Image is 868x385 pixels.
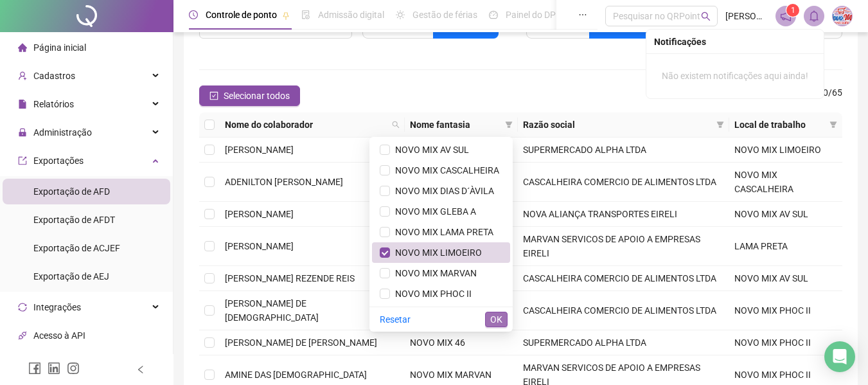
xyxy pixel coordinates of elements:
span: Exportação de AEJ [33,271,109,282]
td: NOVO MIX PHOC II [729,330,842,355]
span: Relatórios [33,99,74,109]
span: Controle de ponto [206,10,277,20]
div: Open Intercom Messenger [824,341,855,372]
button: Selecionar todos [199,85,300,106]
span: check-square [209,91,218,100]
td: LAMA PRETA [729,227,842,266]
span: api [18,331,27,340]
span: Nome do colaborador [225,118,387,132]
span: bell [808,10,820,22]
span: ellipsis [578,10,587,19]
span: sync [18,303,27,312]
td: NOVO MIX 46 [405,330,518,355]
span: filter [505,121,513,129]
span: [PERSON_NAME] [225,209,294,219]
span: sun [396,10,405,19]
span: linkedin [48,362,60,375]
span: Selecionar todos [224,89,290,103]
span: NOVO MIX MARVAN [390,268,477,278]
span: Administração [33,127,92,138]
span: filter [502,115,515,134]
span: filter [827,115,840,134]
td: MARVAN SERVICOS DE APOIO A EMPRESAS EIRELI [518,227,729,266]
td: NOVA ALIANÇA TRANSPORTES EIRELI [518,202,729,227]
span: NOVO MIX LIMOEIRO [390,247,482,258]
span: NOVO MIX PHOC II [390,289,472,299]
span: Integrações [33,302,81,312]
span: Cadastros [33,71,75,81]
span: OK [490,312,502,327]
td: CASCALHEIRA COMERCIO DE ALIMENTOS LTDA [518,266,729,291]
td: NOVO MIX LIMOEIRO [729,138,842,163]
span: Acesso à API [33,330,85,341]
span: Gestão de férias [412,10,477,20]
td: NOVO MIX AV SUL [729,202,842,227]
button: Resetar [375,312,416,327]
span: Exportações [33,156,84,166]
span: file-done [301,10,310,19]
span: Nome fantasia [410,118,500,132]
span: Razão social [523,118,711,132]
span: export [18,156,27,165]
span: Não existem notificações aqui ainda! [662,71,808,81]
span: notification [780,10,792,22]
span: Página inicial [33,42,86,53]
span: filter [829,121,837,129]
span: instagram [67,362,80,375]
span: Local de trabalho [734,118,824,132]
td: SUPERMERCADO ALPHA LTDA [518,330,729,355]
span: Exportação de ACJEF [33,243,120,253]
span: Exportação de AFDT [33,215,115,225]
span: Admissão digital [318,10,384,20]
span: user-add [18,71,27,80]
span: NOVO MIX DIAS D´ÀVILA [390,186,494,196]
span: [PERSON_NAME] DE [DEMOGRAPHIC_DATA] [225,298,319,323]
span: AMINE DAS [DEMOGRAPHIC_DATA] [225,370,367,380]
span: 1 [791,6,795,15]
td: NOVO MIX CASCALHEIRA [729,163,842,202]
span: filter [716,121,724,129]
span: Exportação de AFD [33,186,110,197]
img: 30682 [833,6,852,26]
span: ADENILTON [PERSON_NAME] [225,177,343,187]
span: NOVO MIX AV SUL [390,145,469,155]
span: Resetar [380,312,411,327]
span: [PERSON_NAME] [725,9,768,23]
span: NOVO MIX LAMA PRETA [390,227,493,237]
span: NOVO MIX CASCALHEIRA [390,165,499,175]
td: CASCALHEIRA COMERCIO DE ALIMENTOS LTDA [518,163,729,202]
td: CASCALHEIRA COMERCIO DE ALIMENTOS LTDA [518,291,729,330]
button: OK [485,312,508,327]
span: facebook [28,362,41,375]
td: SUPERMERCADO ALPHA LTDA [518,138,729,163]
span: [PERSON_NAME] REZENDE REIS [225,273,355,283]
span: [PERSON_NAME] DE [PERSON_NAME] [225,337,377,348]
sup: 1 [786,4,799,17]
span: clock-circle [189,10,198,19]
span: file [18,100,27,109]
span: left [136,365,145,374]
span: NOVO MIX GLEBA A [390,206,476,217]
span: search [389,115,402,134]
span: [PERSON_NAME] [225,241,294,251]
span: search [392,121,400,129]
span: Painel do DP [506,10,556,20]
span: dashboard [489,10,498,19]
span: [PERSON_NAME] [225,145,294,155]
span: pushpin [282,12,290,19]
div: Notificações [654,35,816,49]
span: home [18,43,27,52]
span: lock [18,128,27,137]
td: NOVO MIX AV SUL [729,266,842,291]
td: NOVO MIX PHOC II [729,291,842,330]
span: filter [714,115,727,134]
span: search [701,12,711,21]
